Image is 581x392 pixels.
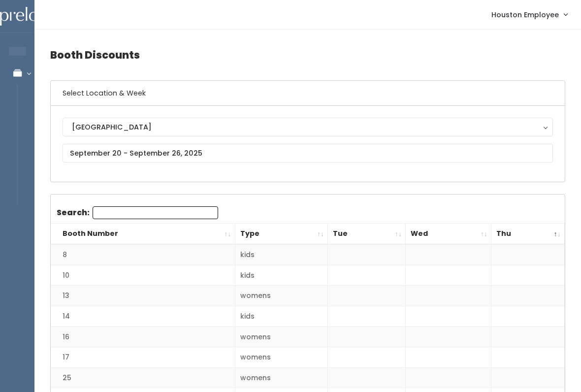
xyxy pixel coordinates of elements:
td: 17 [51,347,235,368]
span: Houston Employee [491,9,559,20]
td: 14 [51,306,235,327]
th: Tue: activate to sort column ascending [328,224,406,245]
td: womens [235,327,328,347]
label: Search: [57,206,218,219]
td: womens [235,347,328,368]
td: womens [235,286,328,306]
td: 16 [51,327,235,347]
td: womens [235,367,328,388]
td: kids [235,306,328,327]
td: 13 [51,286,235,306]
th: Booth Number: activate to sort column ascending [51,224,235,245]
td: 10 [51,265,235,286]
button: [GEOGRAPHIC_DATA] [63,118,553,136]
th: Type: activate to sort column ascending [235,224,328,245]
a: Houston Employee [482,4,577,25]
td: 8 [51,244,235,265]
input: Search: [93,206,218,219]
h6: Select Location & Week [51,81,565,106]
input: September 20 - September 26, 2025 [63,144,553,163]
td: kids [235,265,328,286]
div: [GEOGRAPHIC_DATA] [72,122,544,132]
h4: Booth Discounts [50,41,565,68]
td: 25 [51,367,235,388]
td: kids [235,244,328,265]
th: Wed: activate to sort column ascending [406,224,491,245]
th: Thu: activate to sort column descending [491,224,565,245]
